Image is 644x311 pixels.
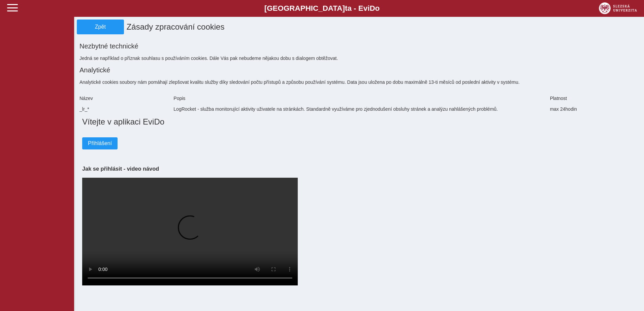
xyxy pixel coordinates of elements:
[547,104,641,114] div: max 24hodin
[345,4,347,12] span: t
[82,166,636,172] h3: Jak se přihlásit - video návod
[171,104,547,114] div: LogRocket - služba monitorující aktivity uživatele na stránkách. Standardně využíváme pro zjednod...
[79,42,639,50] h2: Nezbytné technické
[20,4,624,13] b: [GEOGRAPHIC_DATA] a - Evi
[77,20,124,34] button: Zpět
[79,66,639,74] h2: Analytické
[77,104,171,114] div: _lr_*
[82,137,118,149] button: Přihlášení
[82,117,636,127] h1: Vítejte v aplikaci EviDo
[82,178,298,285] video: Your browser does not support the video tag.
[80,24,121,30] span: Zpět
[171,93,547,104] div: Popis
[124,20,594,34] h1: Zásady zpracování cookies
[599,2,637,14] img: logo_web_su.png
[369,4,375,12] span: D
[77,53,641,64] div: Jedná se například o příznak souhlasu s používáním cookies. Dále Vás pak nebudeme nějakou dobu s ...
[77,77,641,88] div: Analytické cookies soubory nám pomáhají zlepšovat kvalitu služby díky sledování počtu přístupů a ...
[547,93,641,104] div: Platnost
[77,93,171,104] div: Název
[88,140,112,146] span: Přihlášení
[375,4,380,12] span: o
